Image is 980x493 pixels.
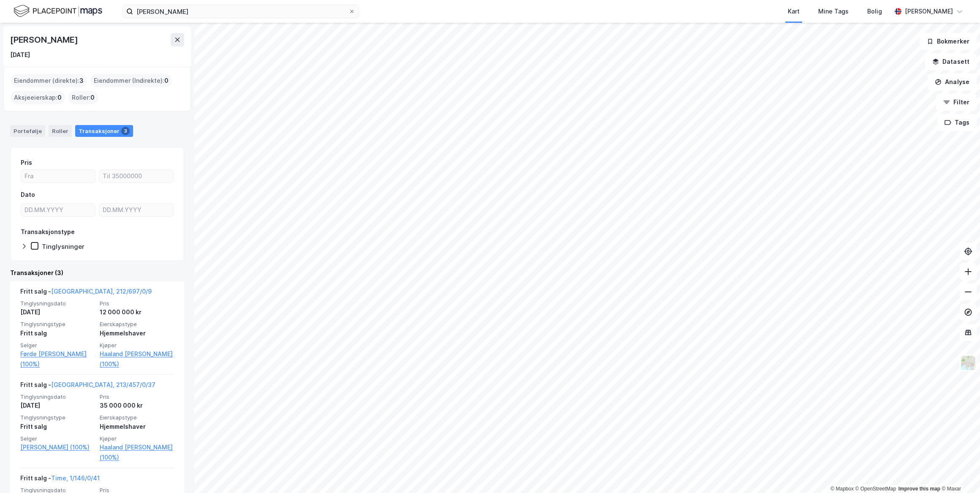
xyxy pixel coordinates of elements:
span: Selger [20,435,95,442]
div: Portefølje [10,125,45,137]
iframe: Chat Widget [938,452,980,493]
input: Fra [21,170,95,182]
span: Selger [20,342,95,349]
div: Bolig [867,6,882,16]
div: [DATE] [20,307,95,317]
div: Transaksjonstype [21,227,75,237]
div: Fritt salg - [20,286,152,300]
input: Til 35000000 [99,170,173,182]
div: Aksjeeierskap : [11,91,65,104]
div: [PERSON_NAME] [905,6,953,16]
a: [GEOGRAPHIC_DATA], 213/457/0/37 [51,381,155,388]
img: logo.f888ab2527a4732fd821a326f86c7f29.svg [14,4,102,19]
a: Mapbox [830,486,854,492]
span: 0 [90,93,95,103]
div: Kart [788,6,800,16]
button: Datasett [925,53,977,70]
span: Tinglysningsdato [20,393,95,400]
input: Søk på adresse, matrikkel, gårdeiere, leietakere eller personer [133,5,348,18]
span: Tinglysningstype [20,321,95,328]
span: 3 [79,76,84,86]
div: Fritt salg [20,328,95,338]
span: Eierskapstype [100,321,174,328]
a: Time, 1/146/0/41 [51,474,100,482]
div: Fritt salg - [20,380,155,393]
img: Z [960,355,976,371]
a: Improve this map [898,486,940,492]
a: Haaland [PERSON_NAME] (100%) [100,349,174,369]
a: [PERSON_NAME] (100%) [20,442,95,452]
div: Transaksjoner (3) [10,268,184,278]
div: [DATE] [20,400,95,411]
div: Eiendommer (Indirekte) : [90,74,172,87]
div: 3 [121,127,130,135]
button: Bokmerker [920,33,977,50]
span: Eierskapstype [100,414,174,421]
span: 0 [57,93,62,103]
span: Kjøper [100,342,174,349]
span: Tinglysningsdato [20,300,95,307]
div: Fritt salg - [20,473,100,487]
span: Kjøper [100,435,174,442]
a: OpenStreetMap [855,486,896,492]
div: Hjemmelshaver [100,422,174,432]
div: [DATE] [10,50,30,60]
div: 35 000 000 kr [100,400,174,411]
div: Fritt salg [20,422,95,432]
button: Tags [937,114,977,131]
div: Roller [49,125,72,137]
div: 12 000 000 kr [100,307,174,317]
span: Pris [100,393,174,400]
div: [PERSON_NAME] [10,33,79,46]
span: Tinglysningstype [20,414,95,421]
span: Pris [100,300,174,307]
div: Pris [21,158,32,168]
a: Førde [PERSON_NAME] (100%) [20,349,95,369]
input: DD.MM.YYYY [21,204,95,216]
a: Haaland [PERSON_NAME] (100%) [100,442,174,463]
div: Hjemmelshaver [100,328,174,338]
a: [GEOGRAPHIC_DATA], 212/697/0/9 [51,288,152,295]
button: Analyse [928,74,977,90]
button: Filter [936,94,977,111]
span: 0 [164,76,169,86]
div: Tinglysninger [42,242,84,251]
div: Dato [21,190,35,200]
div: Kontrollprogram for chat [938,452,980,493]
div: Eiendommer (direkte) : [11,74,87,87]
div: Roller : [68,91,98,104]
div: Transaksjoner [75,125,133,137]
div: Mine Tags [818,6,849,16]
input: DD.MM.YYYY [99,204,173,216]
